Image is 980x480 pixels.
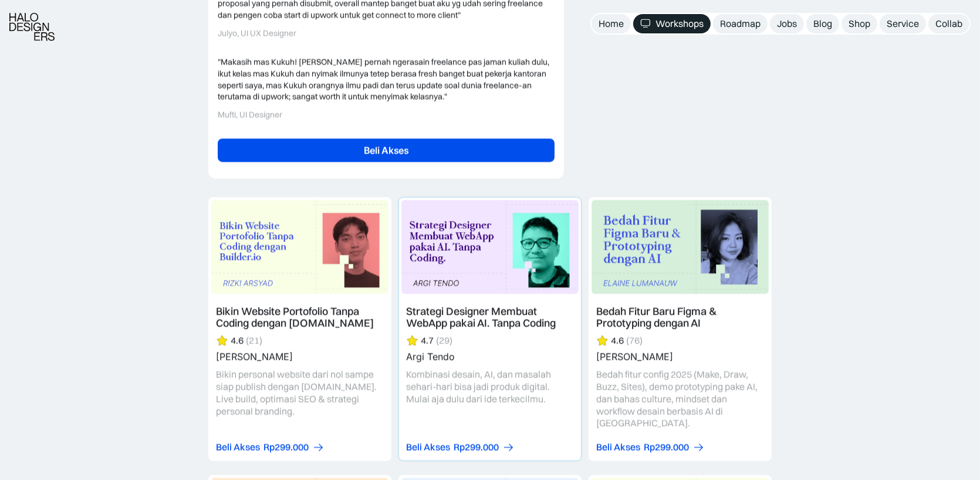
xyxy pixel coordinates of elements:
a: Collab [928,14,969,33]
a: Workshops [633,14,711,33]
div: Collab [935,18,962,30]
div: Jobs [777,18,797,30]
div: Service [887,18,919,30]
a: Blog [806,14,839,33]
div: Rp299.000 [454,441,499,453]
div: Beli Akses [216,441,260,453]
div: Roadmap [720,18,761,30]
div: Home [599,18,624,30]
div: Blog [813,18,832,30]
div: "Makasih mas Kukuh! [PERSON_NAME] pernah ngerasain freelance pas jaman kuliah dulu, ikut kelas ma... [218,56,555,102]
a: Roadmap [713,14,768,33]
a: Service [880,14,926,33]
a: Beli AksesRp299.000 [596,441,705,453]
div: Workshops [655,18,704,30]
div: Mufti, UI Designer [218,110,555,120]
a: Jobs [770,14,804,33]
a: Home [592,14,631,33]
div: Rp299.000 [644,441,689,453]
div: Shop [849,18,870,30]
div: Beli Akses [406,441,450,453]
a: Beli AksesRp299.000 [216,441,325,453]
a: Beli Akses [218,138,555,162]
a: Shop [842,14,877,33]
div: Beli Akses [596,441,640,453]
a: Beli AksesRp299.000 [406,441,515,453]
div: Rp299.000 [263,441,309,453]
div: Julyo, UI UX Designer [218,28,555,38]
